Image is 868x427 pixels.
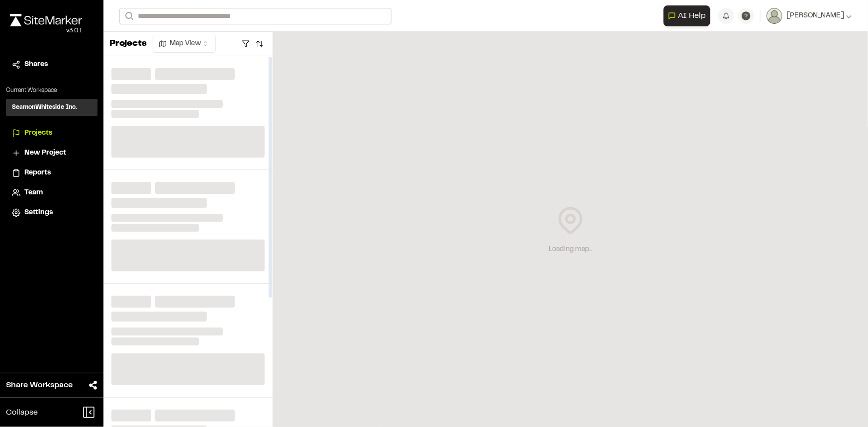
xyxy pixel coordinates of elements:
div: Loading map... [549,244,592,255]
a: Projects [12,128,92,139]
a: Shares [12,59,92,70]
img: rebrand.png [10,14,82,26]
button: Open AI Assistant [664,5,710,26]
button: [PERSON_NAME] [767,8,852,24]
span: Projects [24,128,52,139]
span: Team [24,187,43,198]
span: [PERSON_NAME] [786,10,844,21]
a: Settings [12,207,92,218]
h3: SeamonWhiteside Inc. [12,103,77,112]
span: Share Workspace [6,379,73,391]
span: Collapse [6,407,38,419]
div: Oh geez...please don't... [10,26,82,35]
span: Settings [24,207,53,218]
a: Reports [12,168,92,178]
span: Reports [24,168,51,178]
img: User [767,8,782,24]
a: Team [12,187,92,198]
span: Shares [24,59,48,70]
p: Current Workspace [6,86,97,95]
a: New Project [12,148,92,159]
div: Open AI Assistant [664,5,714,26]
span: AI Help [678,10,706,22]
span: New Project [24,148,66,159]
button: Search [119,8,137,24]
p: Projects [109,37,147,51]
